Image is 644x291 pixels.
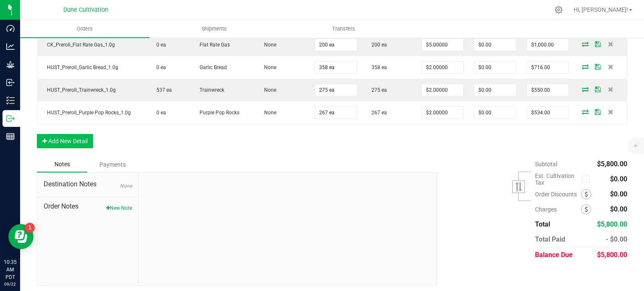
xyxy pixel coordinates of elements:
[474,84,516,96] input: 0
[610,175,627,183] span: $0.00
[422,39,463,51] input: 0
[6,24,15,33] inline-svg: Dashboard
[604,87,617,92] span: Delete Order Detail
[582,173,594,185] span: Calculate cultivation tax
[260,110,276,116] span: None
[422,62,463,73] input: 0
[6,60,15,69] inline-svg: Grow
[152,87,172,93] span: 537 ea
[535,206,581,213] span: Charges
[190,25,238,33] span: Shipments
[597,251,627,259] span: $5,800.00
[535,173,579,186] span: Est. Cultivation Tax
[321,25,366,33] span: Transfers
[4,281,16,287] p: 09/22
[43,64,118,70] span: HUST_Preroll_Garlic Bread_1.0g
[592,109,604,114] span: Save Order Detail
[25,223,35,233] iframe: Resource center unread badge
[87,157,138,172] div: Payments
[150,20,279,38] a: Shipments
[43,87,116,93] span: HUST_Preroll_Trainwreck_1.0g
[65,25,104,33] span: Orders
[260,64,276,70] span: None
[44,201,132,211] span: Order Notes
[6,132,15,141] inline-svg: Reports
[535,251,573,259] span: Balance Due
[4,258,16,281] p: 10:35 AM PDT
[315,62,357,73] input: 0
[195,110,239,116] span: Purple Pop Rocks
[315,39,357,51] input: 0
[610,190,627,198] span: $0.00
[279,20,408,38] a: Transfers
[592,87,604,92] span: Save Order Detail
[422,84,463,96] input: 0
[195,42,230,48] span: Flat Rate Gas
[604,41,617,46] span: Delete Order Detail
[6,42,15,51] inline-svg: Analytics
[6,78,15,87] inline-svg: Inbound
[535,220,550,228] span: Total
[535,191,581,198] span: Order Discounts
[574,6,628,13] span: Hi, [PERSON_NAME]!
[152,64,166,70] span: 0 ea
[474,62,516,73] input: 0
[8,224,34,249] iframe: Resource center
[535,161,557,167] span: Subtotal
[527,39,569,51] input: 0
[597,220,627,228] span: $5,800.00
[553,6,564,14] div: Manage settings
[606,235,627,243] span: - $0.00
[592,41,604,46] span: Save Order Detail
[195,87,224,93] span: Trainwreck
[315,84,357,96] input: 0
[604,64,617,69] span: Delete Order Detail
[367,64,387,70] span: 358 ea
[604,109,617,114] span: Delete Order Detail
[315,107,357,118] input: 0
[152,110,166,116] span: 0 ea
[597,160,627,168] span: $5,800.00
[367,87,387,93] span: 275 ea
[260,42,276,48] span: None
[43,42,115,48] span: CK_Preroll_Flat Rate Gas_1.0g
[37,157,87,173] div: Notes
[535,235,565,243] span: Total Paid
[527,62,569,73] input: 0
[610,205,627,213] span: $0.00
[6,96,15,105] inline-svg: Inventory
[527,84,569,96] input: 0
[260,87,276,93] span: None
[44,179,132,189] span: Destination Notes
[20,20,150,38] a: Orders
[195,64,227,70] span: Garlic Bread
[367,42,387,48] span: 200 ea
[422,107,463,118] input: 0
[37,134,93,148] button: Add New Detail
[106,204,132,212] button: New Note
[592,64,604,69] span: Save Order Detail
[120,183,132,189] span: None
[63,6,108,13] span: Dune Cultivation
[43,110,131,116] span: HUST_Preroll_Purple Pop Rocks_1.0g
[474,107,516,118] input: 0
[6,114,15,123] inline-svg: Outbound
[474,39,516,51] input: 0
[527,107,569,118] input: 0
[367,110,387,116] span: 267 ea
[152,42,166,48] span: 0 ea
